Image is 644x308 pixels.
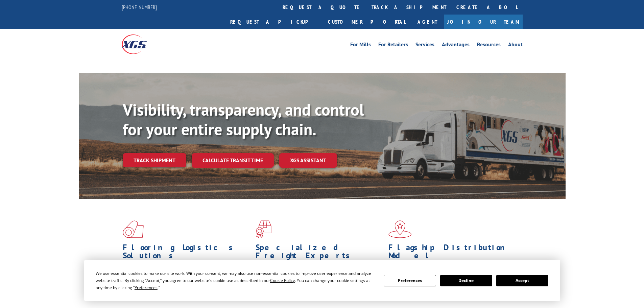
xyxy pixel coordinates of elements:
[440,275,492,286] button: Decline
[123,153,186,167] a: Track shipment
[256,243,383,263] h1: Specialized Freight Experts
[123,220,144,238] img: xgs-icon-total-supply-chain-intelligence-red
[378,42,408,49] a: For Retailers
[123,99,364,140] b: Visibility, transparency, and control for your entire supply chain.
[84,260,560,301] div: Cookie Consent Prompt
[388,220,412,238] img: xgs-icon-flagship-distribution-model-red
[225,15,323,29] a: Request a pickup
[122,4,157,10] a: [PHONE_NUMBER]
[508,42,523,49] a: About
[350,42,371,49] a: For Mills
[415,42,434,49] a: Services
[279,153,337,168] a: XGS ASSISTANT
[384,275,436,286] button: Preferences
[123,243,251,263] h1: Flooring Logistics Solutions
[323,15,411,29] a: Customer Portal
[388,243,516,263] h1: Flagship Distribution Model
[411,15,444,29] a: Agent
[444,15,523,29] a: Join Our Team
[496,275,548,286] button: Accept
[135,285,158,290] span: Preferences
[96,270,376,291] div: We use essential cookies to make our site work. With your consent, we may also use non-essential ...
[256,220,271,238] img: xgs-icon-focused-on-flooring-red
[192,153,274,168] a: Calculate transit time
[270,278,295,283] span: Cookie Policy
[477,42,501,49] a: Resources
[442,42,470,49] a: Advantages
